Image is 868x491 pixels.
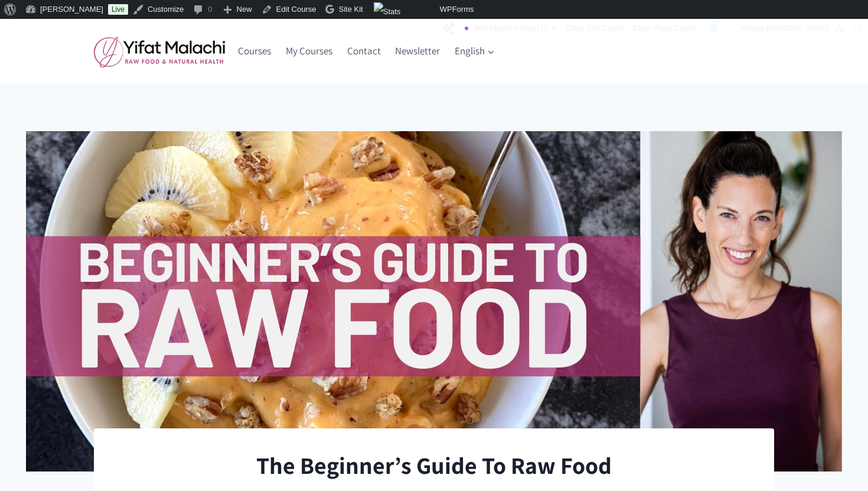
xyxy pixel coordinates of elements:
span: Clear Site Cache [566,24,624,32]
a: Howdy, [738,19,850,38]
a: Newsletter [388,37,448,66]
span: Clear Page Cache [633,24,696,32]
a: Clear Page Cache [629,19,700,38]
img: Views over 48 hours. Click for more Jetpack Stats. [374,2,440,17]
span: Site Kit [339,5,363,14]
a: My Courses [279,37,340,66]
a: Clear Site Cache [562,19,629,38]
h1: The Beginner’s Guide To Raw Food [113,447,755,483]
nav: Primary [231,37,502,66]
div: View security scan details [726,19,738,38]
a: Live [108,4,128,15]
img: yifat_logo41_en.png [94,36,225,67]
a: Courses [231,37,279,66]
span: [PERSON_NAME] [766,24,830,32]
span: English [455,43,495,59]
a: Test Modes Active (1) [461,19,562,38]
a: Contact [340,37,388,66]
a: English [448,37,502,66]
